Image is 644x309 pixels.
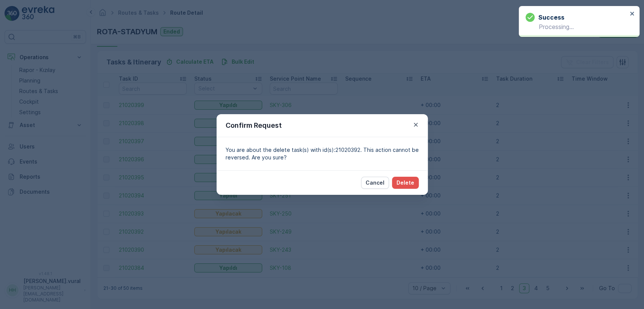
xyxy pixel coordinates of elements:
p: You are about the delete task(s) with id(s):21020392. This action cannot be reversed. Are you sure? [226,146,419,161]
p: Cancel [366,179,384,187]
p: Processing... [526,23,627,30]
button: close [630,11,635,18]
p: Confirm Request [226,120,282,131]
button: Delete [392,177,419,189]
p: Delete [397,179,414,187]
h3: Success [538,13,564,22]
button: Cancel [361,177,389,189]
